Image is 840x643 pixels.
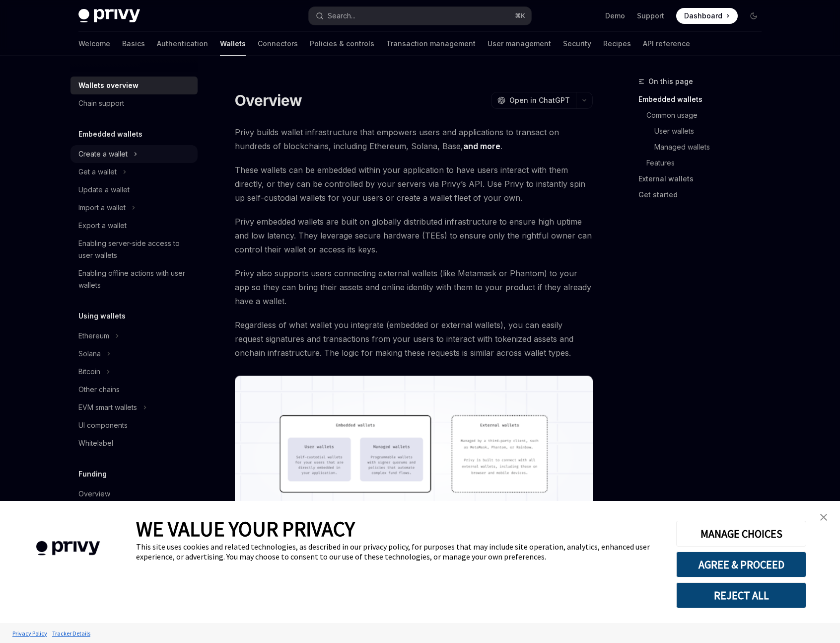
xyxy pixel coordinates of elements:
a: User management [488,32,551,56]
a: Common usage [646,107,770,123]
a: Embedded wallets [638,91,770,107]
div: Update a wallet [78,184,130,196]
button: Search...⌘K [309,7,531,25]
a: Wallets overview [70,77,198,94]
h5: Funding [78,468,107,480]
button: Open in ChatGPT [491,92,576,109]
a: Update a wallet [70,181,198,199]
a: Support [637,11,664,21]
span: Regardless of what wallet you integrate (embedded or external wallets), you can easily request si... [235,318,593,360]
a: Demo [605,11,625,21]
a: Managed wallets [654,139,770,155]
div: Overview [78,488,110,500]
a: Connectors [258,32,298,56]
span: Open in ChatGPT [509,95,570,105]
div: Whitelabel [78,437,113,449]
span: ⌘ K [515,12,525,20]
a: Recipes [603,32,631,56]
a: and more [463,141,500,152]
span: On this page [648,76,693,87]
img: company logo [15,527,121,570]
a: Features [646,155,770,171]
div: Enabling offline actions with user wallets [78,267,192,291]
span: Privy builds wallet infrastructure that empowers users and applications to transact on hundreds o... [235,125,593,153]
div: Wallets overview [78,80,139,91]
span: Privy also supports users connecting external wallets (like Metamask or Phantom) to your app so t... [235,266,593,308]
div: Import a wallet [78,202,126,214]
a: External wallets [638,171,770,187]
a: Policies & controls [310,32,374,56]
a: User wallets [654,123,770,139]
a: Enabling server-side access to user wallets [70,235,198,264]
span: These wallets can be embedded within your application to have users interact with them directly, ... [235,163,593,205]
a: Chain support [70,94,198,112]
a: Whitelabel [70,434,198,452]
a: Tracker Details [50,625,93,642]
a: Authentication [157,32,208,56]
button: REJECT ALL [676,582,806,608]
a: Basics [122,32,145,56]
div: Bitcoin [78,366,100,378]
button: Toggle dark mode [746,8,762,24]
span: Dashboard [684,11,722,21]
h5: Embedded wallets [78,128,142,140]
a: Security [563,32,591,56]
div: Get a wallet [78,166,117,178]
img: close banner [820,514,827,521]
a: Welcome [78,32,110,56]
button: AGREE & PROCEED [676,552,806,577]
a: Other chains [70,381,198,399]
a: Get started [638,187,770,203]
span: WE VALUE YOUR PRIVACY [136,516,355,542]
h1: Overview [235,91,302,109]
img: images/walletoverview.png [235,376,593,539]
a: Privacy Policy [10,625,50,642]
a: Dashboard [676,8,738,24]
div: Create a wallet [78,148,128,160]
div: This site uses cookies and related technologies, as described in our privacy policy, for purposes... [136,542,661,562]
div: Search... [328,10,355,22]
a: API reference [643,32,690,56]
div: Ethereum [78,330,109,342]
a: Overview [70,485,198,503]
button: MANAGE CHOICES [676,521,806,547]
a: UI components [70,416,198,434]
a: close banner [814,507,834,527]
div: Enabling server-side access to user wallets [78,238,192,261]
img: dark logo [78,9,140,23]
span: Privy embedded wallets are built on globally distributed infrastructure to ensure high uptime and... [235,215,593,256]
a: Wallets [220,32,246,56]
div: Other chains [78,384,120,396]
div: Export a wallet [78,220,127,232]
a: Enabling offline actions with user wallets [70,264,198,294]
a: Transaction management [386,32,476,56]
h5: Using wallets [78,310,126,322]
div: Solana [78,348,101,360]
a: Export a wallet [70,217,198,235]
div: EVM smart wallets [78,402,137,413]
div: Chain support [78,97,124,109]
div: UI components [78,419,128,431]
